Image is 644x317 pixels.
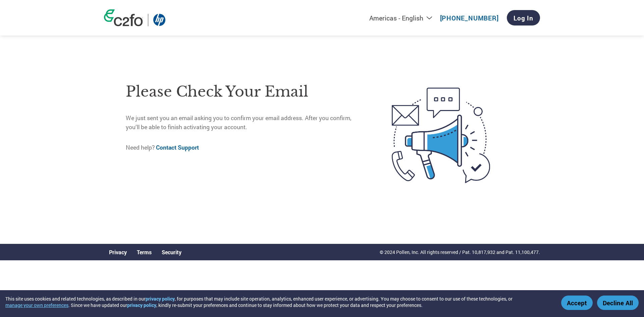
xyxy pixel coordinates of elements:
[364,75,518,195] img: open-email
[126,143,364,152] p: Need help?
[126,81,364,103] h1: Please check your email
[146,296,175,302] a: privacy policy
[440,14,499,22] a: [PHONE_NUMBER]
[126,114,364,131] p: We just sent you an email asking you to confirm your email address. After you confirm, you’ll be ...
[153,14,165,26] img: HP
[507,10,540,25] a: Log In
[127,302,156,308] a: privacy policy
[137,249,152,256] a: Terms
[380,249,540,256] p: © 2024 Pollen, Inc. All rights reserved / Pat. 10,817,932 and Pat. 11,100,477.
[162,249,181,256] a: Security
[109,249,127,256] a: Privacy
[597,296,639,310] button: Decline All
[5,296,551,308] div: This site uses cookies and related technologies, as described in our , for purposes that may incl...
[156,144,199,151] a: Contact Support
[561,296,593,310] button: Accept
[5,302,68,308] button: manage your own preferences
[104,9,143,26] img: c2fo logo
